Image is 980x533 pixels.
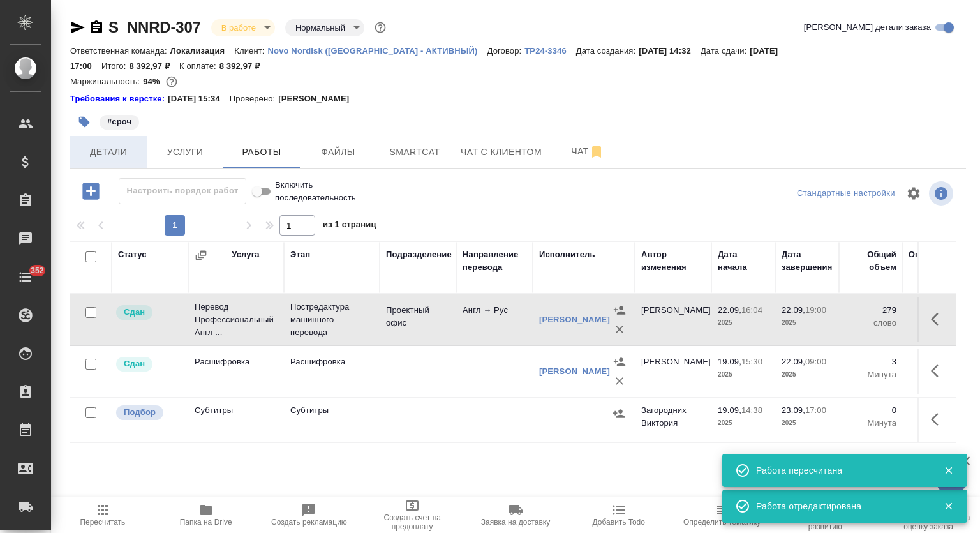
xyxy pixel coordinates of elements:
[232,248,259,261] div: Услуга
[609,404,628,423] button: Назначить
[782,405,805,415] p: 23.09,
[610,372,629,391] button: Удалить
[909,404,973,417] p: 0
[290,404,373,417] p: Субтитры
[231,144,292,160] span: Работы
[268,45,487,56] a: Novo Nordisk ([GEOGRAPHIC_DATA] - АКТИВНЫЙ)
[211,19,275,36] div: В работе
[909,356,973,368] p: 3
[285,19,364,36] div: В работе
[154,144,216,160] span: Услуги
[845,404,896,417] p: 0
[308,144,369,160] span: Файлы
[218,22,260,33] button: В работе
[635,297,711,342] td: [PERSON_NAME]
[464,497,567,533] button: Заявка на доставку
[70,20,85,35] button: Скопировать ссылку для ЯМессенджера
[718,357,741,366] p: 19.09,
[463,248,526,274] div: Направление перевода
[845,304,896,317] p: 279
[845,417,896,430] p: Минута
[845,248,896,274] div: Общий объем
[610,301,629,320] button: Назначить
[639,46,701,56] p: [DATE] 14:32
[154,497,258,533] button: Папка на Drive
[701,46,750,56] p: Дата сдачи:
[741,357,762,366] p: 15:30
[124,406,156,419] p: Подбор
[782,248,833,274] div: Дата завершения
[258,497,361,533] button: Создать рекламацию
[129,61,179,71] p: 8 392,97 ₽
[188,294,284,345] td: Перевод Профессиональный Англ ...
[290,248,310,261] div: Этап
[481,518,550,527] span: Заявка на доставку
[671,497,774,533] button: Определить тематику
[567,497,671,533] button: Добавить Todo
[635,398,711,442] td: Загородних Виктория
[163,73,180,90] button: 425.16 RUB;
[124,357,145,370] p: Сдан
[180,518,232,527] span: Папка на Drive
[524,46,576,56] p: ТР24-3346
[179,61,219,71] p: К оплате:
[80,518,125,527] span: Пересчитать
[718,405,741,415] p: 19.09,
[805,357,826,366] p: 09:00
[78,144,139,160] span: Детали
[718,368,769,381] p: 2025
[524,45,576,56] a: ТР24-3346
[23,264,52,277] span: 352
[234,46,267,56] p: Клиент:
[539,366,610,376] a: [PERSON_NAME]
[898,178,929,209] span: Настроить таблицу
[683,518,761,527] span: Определить тематику
[115,356,182,373] div: Менеджер проверил работу исполнителя, передает ее на следующий этап
[73,178,108,204] button: Добавить работу
[118,248,147,261] div: Статус
[718,248,769,274] div: Дата начала
[805,405,826,415] p: 17:00
[845,317,896,329] p: слово
[124,306,145,319] p: Сдан
[275,179,356,204] span: Включить последовательность
[107,116,131,128] p: #сроч
[70,108,98,136] button: Добавить тэг
[292,22,349,33] button: Нормальный
[782,368,833,381] p: 2025
[461,144,542,160] span: Чат с клиентом
[372,19,389,36] button: Доп статусы указывают на важность/срочность заказа
[51,497,154,533] button: Пересчитать
[219,61,270,71] p: 8 392,97 ₽
[268,46,487,56] p: Novo Nordisk ([GEOGRAPHIC_DATA] - АКТИВНЫЙ)
[909,304,973,317] p: 279
[386,248,452,261] div: Подразделение
[115,304,182,321] div: Менеджер проверил работу исполнителя, передает ее на следующий этап
[456,297,533,342] td: Англ → Рус
[909,368,973,381] p: Минута
[360,497,464,533] button: Создать счет на предоплату
[384,144,445,160] span: Smartcat
[108,19,201,36] a: S_NNRD-307
[539,315,610,324] a: [PERSON_NAME]
[923,356,954,386] button: Здесь прячутся важные кнопки
[845,356,896,368] p: 3
[756,464,924,477] div: Работа пересчитана
[195,249,207,262] button: Сгруппировать
[741,405,762,415] p: 14:38
[782,417,833,430] p: 2025
[718,317,769,329] p: 2025
[70,77,143,86] p: Маржинальность:
[909,248,973,274] div: Оплачиваемый объем
[782,317,833,329] p: 2025
[909,417,973,430] p: Минута
[593,518,645,527] span: Добавить Todo
[635,349,711,394] td: [PERSON_NAME]
[3,261,48,293] a: 352
[909,317,973,329] p: слово
[290,356,373,368] p: Расшифровка
[89,20,104,35] button: Скопировать ссылку
[782,357,805,366] p: 22.09,
[641,248,705,274] div: Автор изменения
[368,513,456,531] span: Создать счет на предоплату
